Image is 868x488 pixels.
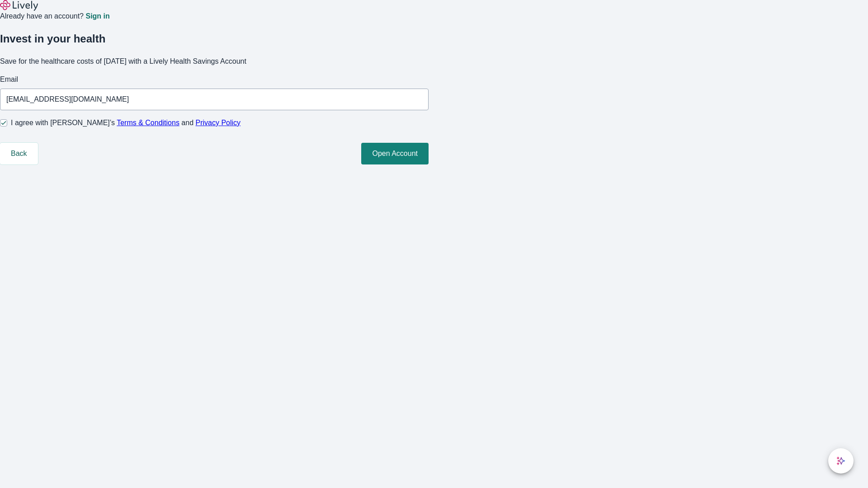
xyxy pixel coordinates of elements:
button: chat [828,448,854,474]
a: Terms & Conditions [117,119,179,127]
svg: Lively AI Assistant [836,456,845,465]
span: I agree with [PERSON_NAME]’s and [11,117,241,128]
button: Open Account [361,143,429,164]
a: Privacy Policy [196,119,241,127]
a: Sign in [85,13,109,20]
